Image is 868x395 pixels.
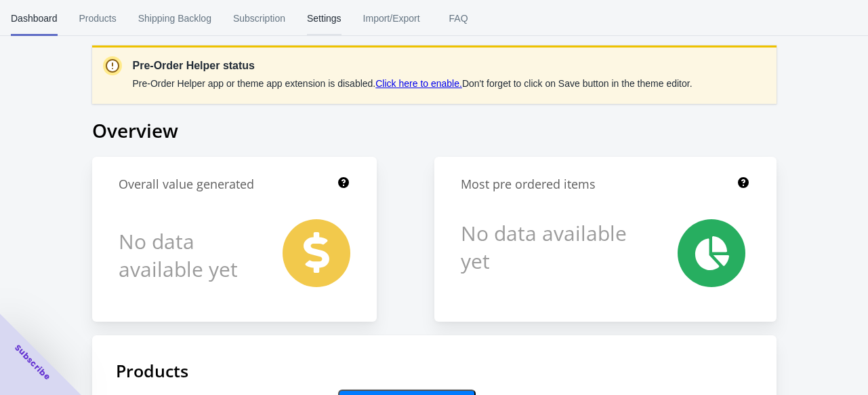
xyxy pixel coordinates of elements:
[363,1,420,36] span: Import/Export
[307,1,342,36] span: Settings
[11,1,58,36] span: Dashboard
[12,342,53,383] span: Subscribe
[375,78,462,89] a: Click here to enable.
[133,58,693,74] p: Pre-Order Helper status
[233,1,285,36] span: Subscription
[461,219,629,275] h1: No data available yet
[92,117,777,143] h1: Overview
[462,78,693,89] span: Don't forget to click on Save button in the theme editor.
[461,176,596,193] h1: Most pre ordered items
[119,219,254,290] h1: No data available yet
[133,78,376,89] span: Pre-Order Helper app or theme app extension is disabled.
[442,1,476,36] span: FAQ
[116,359,753,382] h1: Products
[79,1,117,36] span: Products
[138,1,211,36] span: Shipping Backlog
[119,176,254,193] h1: Overall value generated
